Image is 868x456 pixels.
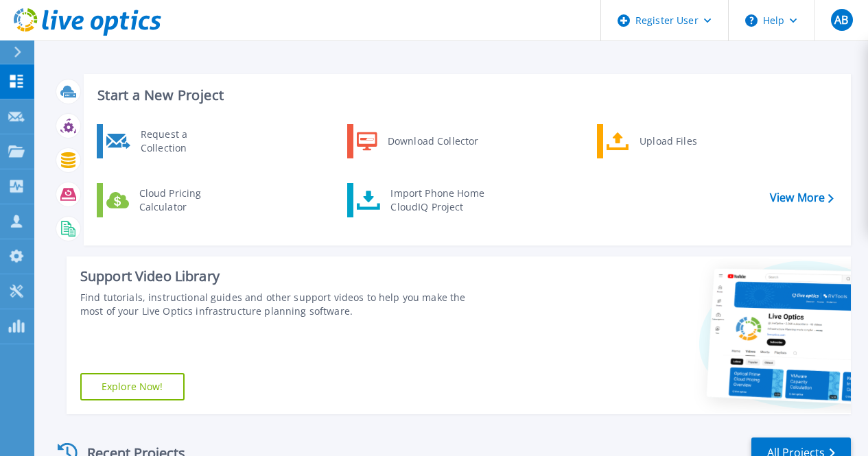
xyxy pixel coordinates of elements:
[80,291,488,318] div: Find tutorials, instructional guides and other support videos to help you make the most of your L...
[97,183,237,217] a: Cloud Pricing Calculator
[80,373,185,400] a: Explore Now!
[381,128,484,155] div: Download Collector
[97,88,833,103] h3: Start a New Project
[384,187,491,214] div: Import Phone Home CloudIQ Project
[132,187,234,214] div: Cloud Pricing Calculator
[834,14,848,25] span: AB
[347,124,488,158] a: Download Collector
[80,267,488,285] div: Support Video Library
[633,128,734,155] div: Upload Files
[597,124,738,158] a: Upload Files
[134,128,234,155] div: Request a Collection
[97,124,237,158] a: Request a Collection
[770,191,834,204] a: View More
